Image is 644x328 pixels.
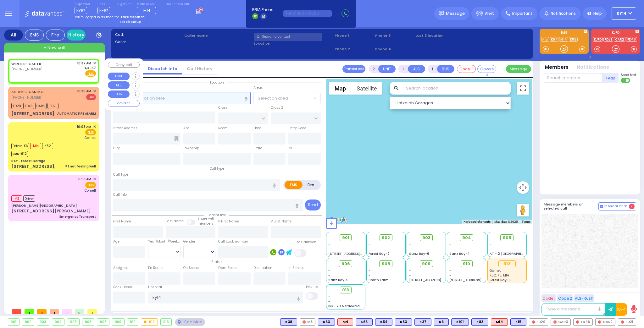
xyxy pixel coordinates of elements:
[328,273,330,278] span: -
[115,39,182,45] label: Caller:
[603,37,613,42] a: FD21
[409,242,411,247] span: -
[434,318,449,326] div: BLS
[490,247,491,251] span: -
[328,247,330,251] span: -
[517,204,529,216] button: Drag Pegman onto the map to open Street View
[490,242,491,247] span: -
[490,273,509,278] span: K82, K6, M14
[288,265,304,271] label: In Service
[85,135,96,140] span: Garnet
[93,89,96,94] span: ✕
[218,239,248,244] label: Call back number
[490,268,501,273] span: Garnet
[25,9,67,17] img: Logo
[52,319,64,325] div: 904
[328,294,330,299] span: -
[337,318,353,326] div: ALS
[409,251,429,256] span: Sanz Bay-6
[294,240,316,245] label: Use Callback
[375,46,414,52] span: Phone 4
[306,285,318,290] label: Pick up
[451,318,469,326] div: K101
[165,3,189,6] label: Fire units on call
[434,318,449,326] div: K6
[439,11,444,16] img: message.svg
[253,265,272,271] label: Destination
[108,90,130,98] button: BUS
[342,287,349,293] span: 913
[577,64,609,71] button: Notifications
[369,242,370,247] span: -
[626,37,637,42] a: FD46
[375,318,392,326] div: BLS
[75,309,84,314] span: 0
[414,318,431,326] div: K37
[544,202,598,210] h5: Message members on selected call
[288,146,293,151] label: ZIP
[300,318,315,326] div: M8
[12,309,21,314] span: 0
[137,3,158,6] label: Medic on call
[25,30,44,41] div: EMS
[491,318,508,326] div: M14
[544,73,602,83] input: Search member
[4,30,23,41] div: All
[288,126,306,131] label: Entry Code
[271,219,291,224] label: P Last Name
[449,251,470,256] span: Sanz Bay-4
[30,143,41,149] span: M14
[174,136,179,141] span: Other building occupants
[541,294,556,302] button: Code 1
[117,3,131,6] label: Night unit
[318,318,335,326] div: BLS
[512,11,532,16] span: Important
[204,213,229,217] span: Patient info
[11,159,45,163] div: BAY - Forest Garage
[602,73,619,83] button: +Add
[11,111,54,117] div: [STREET_ADDRESS]
[506,65,531,73] button: Message
[395,318,412,326] div: BLS
[11,203,77,208] div: [PERSON_NAME][GEOGRAPHIC_DATA]
[97,319,109,325] div: 908
[120,15,145,19] strong: Take dispatch
[113,172,128,177] label: Call Type
[409,247,411,251] span: -
[573,318,593,326] div: FD46
[437,65,454,73] button: BUS
[218,265,237,271] label: From Scene
[67,30,86,41] a: History
[328,278,348,282] span: Sanz Bay-5
[253,146,262,151] label: State
[553,320,557,324] img: red-radio-icon.svg
[108,73,130,80] button: UNIT
[42,143,53,149] span: K82
[328,299,330,304] span: -
[77,124,91,129] span: 10:08 AM
[551,11,576,16] span: Notifications
[446,10,465,17] span: Message
[335,33,373,38] span: Phone 1
[148,239,180,244] div: Year/Month/Week/Day
[402,82,511,95] input: Search location
[87,72,94,76] u: EMS
[115,32,182,37] label: Cad:
[356,318,373,326] div: BLS
[463,261,470,267] span: 910
[532,320,535,324] img: red-radio-icon.svg
[113,192,127,197] label: Call Info
[551,318,571,326] div: CAR3
[591,31,640,36] label: KJFD
[11,143,29,149] span: Driver-K6
[65,164,96,169] div: Pt not feeling well
[328,304,364,309] span: BG - 29 Merriewold S.
[97,7,110,14] span: K-67
[351,82,382,95] button: Show satellite imagery
[342,65,365,73] button: Transfer call
[369,247,370,251] span: -
[271,105,283,110] label: Cross 2
[449,268,451,273] span: -
[498,260,516,267] div: 912
[148,285,162,290] label: Hospital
